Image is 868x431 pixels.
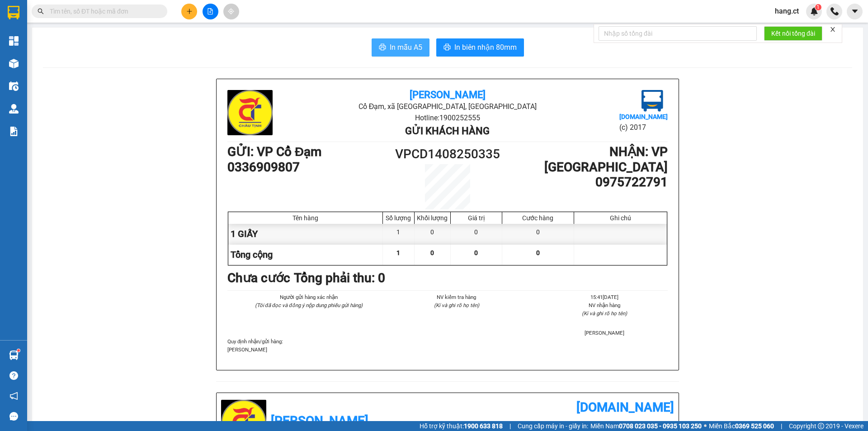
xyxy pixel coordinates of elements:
button: Kết nối tổng đài [764,26,822,41]
span: Miền Nam [590,421,702,431]
b: [PERSON_NAME] [410,89,486,100]
b: GỬI : VP Cổ Đạm [11,66,105,81]
b: [DOMAIN_NAME] [576,400,674,415]
img: logo.jpg [227,90,273,135]
button: file-add [203,4,218,19]
img: solution-icon [9,127,19,136]
b: GỬI : VP Cổ Đạm [227,144,321,159]
li: Hotline: 1900252555 [85,33,378,45]
span: printer [379,43,386,52]
strong: 0369 525 060 [735,422,774,430]
h1: 0975722791 [503,175,668,190]
span: printer [443,43,451,52]
h1: VPCD1408250335 [392,144,503,164]
li: Người gửi hàng xác nhận [245,293,372,301]
span: Cung cấp máy in - giấy in: [518,421,588,431]
span: message [9,412,18,421]
input: Tìm tên, số ĐT hoặc mã đơn [50,6,156,16]
span: 1 [396,249,400,256]
i: (Tôi đã đọc và đồng ý nộp dung phiếu gửi hàng) [255,302,363,308]
li: Cổ Đạm, xã [GEOGRAPHIC_DATA], [GEOGRAPHIC_DATA] [301,101,594,112]
span: ⚪️ [704,424,707,428]
strong: 1900 633 818 [464,422,503,430]
span: 0 [536,249,540,256]
img: logo.jpg [11,11,57,57]
sup: 1 [17,349,20,352]
span: search [38,8,44,14]
span: plus [186,8,193,14]
i: (Kí và ghi rõ họ tên) [582,310,627,317]
span: question-circle [9,371,18,380]
img: logo-vxr [8,6,19,19]
button: printerIn mẫu A5 [372,38,429,57]
li: NV nhận hàng [542,301,668,309]
span: copyright [818,423,824,429]
span: Miền Bắc [709,421,774,431]
div: Ghi chú [576,214,665,222]
div: Quy định nhận/gửi hàng : [227,337,668,354]
div: Số lượng [385,214,412,222]
b: [PERSON_NAME] [271,413,368,428]
span: 0 [430,249,434,256]
b: Chưa cước [227,270,290,285]
span: Kết nối tổng đài [771,28,815,38]
div: 0 [451,224,502,244]
li: Cổ Đạm, xã [GEOGRAPHIC_DATA], [GEOGRAPHIC_DATA] [85,22,378,33]
sup: 1 [815,4,821,10]
div: 0 [502,224,574,244]
span: | [781,421,782,431]
img: icon-new-feature [810,7,818,15]
img: logo.jpg [642,90,663,112]
li: NV kiểm tra hàng [393,293,519,301]
button: plus [181,4,197,19]
button: printerIn biên nhận 80mm [436,38,524,57]
div: Tên hàng [231,214,380,222]
span: | [509,421,511,431]
img: phone-icon [830,7,839,15]
b: Tổng phải thu: 0 [294,270,385,285]
div: Cước hàng [505,214,571,222]
span: 0 [474,249,478,256]
i: (Kí và ghi rõ họ tên) [434,302,479,308]
b: NHẬN : VP [GEOGRAPHIC_DATA] [544,144,668,175]
img: warehouse-icon [9,350,19,360]
li: (c) 2017 [619,122,668,133]
span: caret-down [851,7,859,15]
li: 15:41[DATE] [542,293,668,301]
p: [PERSON_NAME] [227,346,668,354]
span: 1 [816,4,820,10]
b: Gửi khách hàng [405,125,490,137]
img: warehouse-icon [9,81,19,91]
img: warehouse-icon [9,104,19,114]
li: Hotline: 1900252555 [301,112,594,123]
div: 1 [383,224,415,244]
span: file-add [207,8,213,14]
span: In mẫu A5 [390,42,422,53]
strong: 0708 023 035 - 0935 103 250 [619,422,702,430]
button: aim [223,4,239,19]
div: Giá trị [453,214,500,222]
div: 0 [415,224,451,244]
div: Khối lượng [417,214,448,222]
input: Nhập số tổng đài [599,26,757,41]
span: Hỗ trợ kỹ thuật: [420,421,503,431]
span: notification [9,392,18,400]
b: [DOMAIN_NAME] [619,113,668,120]
span: Tổng cộng [231,249,273,260]
img: dashboard-icon [9,36,19,46]
img: warehouse-icon [9,59,19,68]
h1: 0336909807 [227,160,392,175]
span: hang.ct [768,5,806,17]
span: In biên nhận 80mm [454,42,517,53]
div: 1 GIẤY [228,224,383,244]
button: caret-down [847,4,863,19]
span: aim [228,8,234,14]
li: [PERSON_NAME] [542,329,668,337]
span: close [830,26,836,33]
